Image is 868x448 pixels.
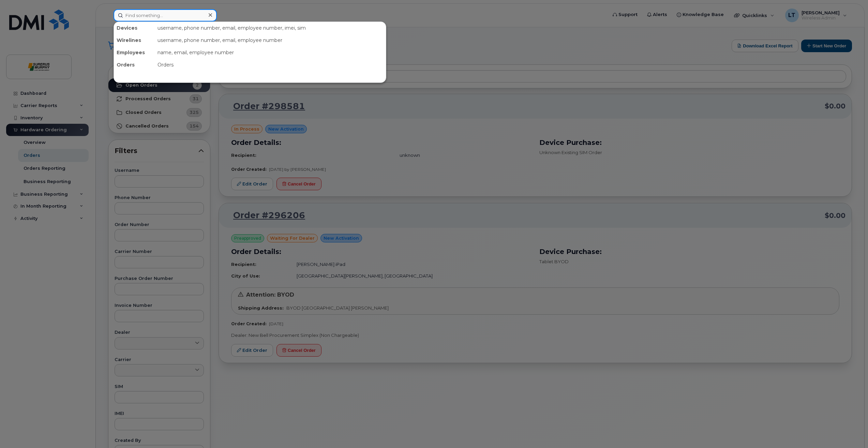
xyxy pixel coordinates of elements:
div: Devices [114,22,155,34]
div: name, email, employee number [155,46,386,59]
div: username, phone number, email, employee number [155,34,386,46]
div: Employees [114,46,155,59]
div: Orders [155,59,386,71]
div: Wirelines [114,34,155,46]
div: username, phone number, email, employee number, imei, sim [155,22,386,34]
div: Orders [114,59,155,71]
